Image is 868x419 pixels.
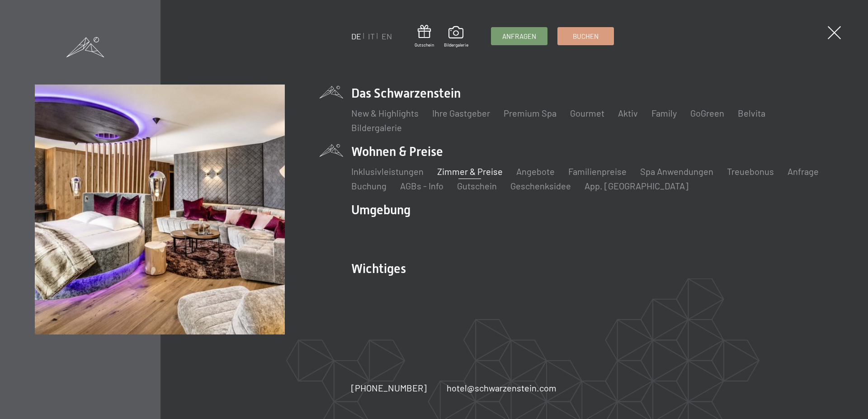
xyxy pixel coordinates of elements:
a: Treuebonus [726,166,774,177]
a: Anfragen [491,28,547,45]
a: Anfrage [787,166,818,177]
a: New & Highlights [351,108,418,118]
a: Bildergalerie [351,122,401,133]
a: App. [GEOGRAPHIC_DATA] [584,180,688,191]
a: Zimmer & Preise [437,166,502,177]
a: Ihre Gastgeber [432,108,490,118]
a: IT [368,31,374,41]
a: Familienpreise [568,166,626,177]
a: Spa Anwendungen [640,166,713,177]
a: Inklusivleistungen [351,166,423,177]
a: AGBs - Info [400,180,443,191]
a: EN [381,31,392,41]
a: GoGreen [690,108,724,118]
span: [PHONE_NUMBER] [351,382,426,393]
a: DE [351,31,361,41]
a: Gutschein [414,25,434,48]
span: Bildergalerie [443,42,468,48]
a: [PHONE_NUMBER] [351,381,426,394]
a: Aktiv [618,108,637,118]
a: Family [651,108,676,118]
a: Buchen [557,28,613,45]
a: Geschenksidee [510,180,571,191]
a: Gourmet [570,108,604,118]
span: Buchen [572,32,598,41]
a: Angebote [516,166,554,177]
a: Buchung [351,180,386,191]
a: hotel@schwarzenstein.com [446,381,556,394]
a: Belvita [737,108,765,118]
span: Gutschein [414,42,434,48]
a: Gutschein [457,180,496,191]
a: Bildergalerie [443,26,468,48]
span: Anfragen [502,32,536,41]
a: Premium Spa [503,108,556,118]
